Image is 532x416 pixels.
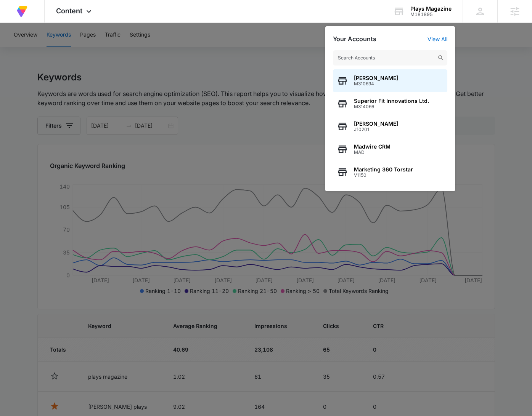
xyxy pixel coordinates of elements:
span: Superior Fit Innovations Ltd. [354,98,429,104]
input: Search Accounts [333,50,447,66]
img: Volusion [15,5,29,18]
span: J10201 [354,127,398,132]
span: M314066 [354,104,429,109]
button: Madwire CRMMAD [333,138,447,161]
h2: Your Accounts [333,35,376,43]
a: View All [428,36,447,42]
div: account name [410,6,452,12]
span: Marketing 360 Torstar [354,166,413,173]
span: Madwire CRM [354,144,391,150]
span: Content [56,7,82,15]
span: MAD [354,150,391,155]
button: [PERSON_NAME]M310694 [333,69,447,92]
button: Marketing 360 TorstarV1150 [333,161,447,184]
span: [PERSON_NAME] [354,75,398,81]
div: account id [410,12,452,17]
span: [PERSON_NAME] [354,121,398,127]
span: V1150 [354,173,413,178]
span: M310694 [354,81,398,86]
button: Superior Fit Innovations Ltd.M314066 [333,92,447,115]
button: [PERSON_NAME]J10201 [333,115,447,138]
